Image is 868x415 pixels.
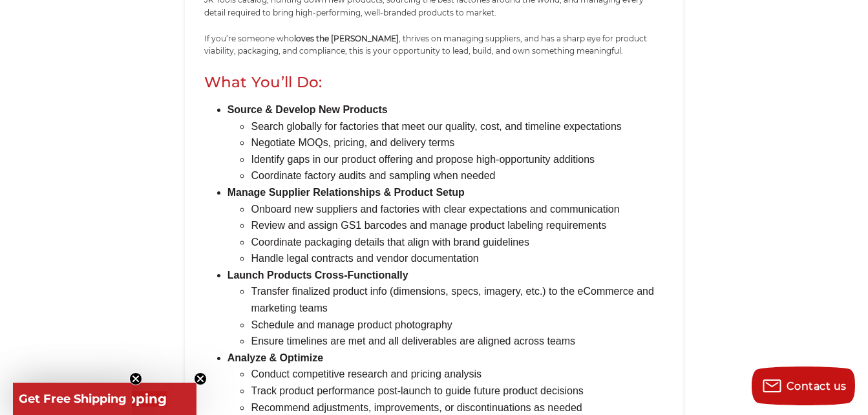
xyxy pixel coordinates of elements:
[787,380,847,392] span: Contact us
[228,352,323,363] b: Analyze & Optimize
[251,366,664,383] li: Conduct competitive research and pricing analysis
[228,187,465,198] b: Manage Supplier Relationships & Product Setup
[13,383,196,415] div: Get Free ShippingClose teaser
[129,372,142,385] button: Close teaser
[19,392,127,406] span: Get Free Shipping
[251,201,664,218] li: Onboard new suppliers and factories with clear expectations and communication
[251,333,664,350] li: Ensure timelines are met and all deliverables are aligned across teams
[228,270,408,281] b: Launch Products Cross-Functionally
[204,70,664,94] h2: What You’ll Do:
[251,118,664,135] li: Search globally for factories that meet our quality, cost, and timeline expectations
[752,367,855,405] button: Contact us
[251,383,664,399] li: Track product performance post-launch to guide future product decisions
[251,250,664,267] li: Handle legal contracts and vendor documentation
[251,217,664,234] li: Review and assign GS1 barcodes and manage product labeling requirements
[251,167,664,184] li: Coordinate factory audits and sampling when needed
[204,32,664,57] p: If you’re someone who , thrives on managing suppliers, and has a sharp eye for product viability,...
[251,283,664,316] li: Transfer finalized product info (dimensions, specs, imagery, etc.) to the eCommerce and marketing...
[13,383,132,415] div: Get Free ShippingClose teaser
[251,151,664,168] li: Identify gaps in our product offering and propose high-opportunity additions
[228,104,388,115] b: Source & Develop New Products
[251,134,664,151] li: Negotiate MOQs, pricing, and delivery terms
[194,372,207,385] button: Close teaser
[294,34,399,43] b: loves the [PERSON_NAME]
[251,317,664,334] li: Schedule and manage product photography
[251,234,664,251] li: Coordinate packaging details that align with brand guidelines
